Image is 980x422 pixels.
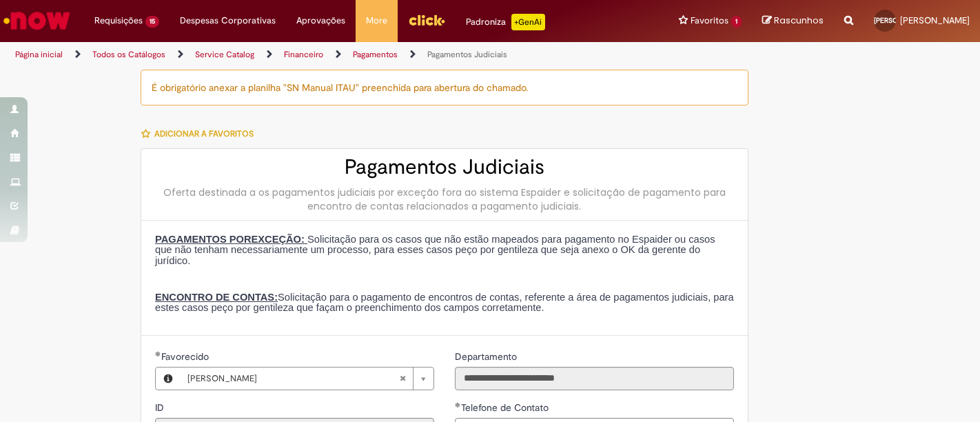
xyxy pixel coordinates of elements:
[155,185,734,213] div: Oferta destinada a os pagamentos judiciais por exceção fora ao sistema Espaider e solicitação de ...
[94,14,143,28] span: Requisições
[181,368,433,390] a: [PERSON_NAME]Limpar campo Favorecido
[301,234,305,245] strong: :
[511,14,545,30] p: +GenAi
[15,49,63,60] a: Página inicial
[156,368,181,390] button: Favorecido, Visualizar este registro Juliana Vidotti Orlovicin
[461,401,551,414] span: Telefone de Contato
[1,7,72,34] img: ServiceNow
[155,234,252,245] strong: PAGAMENTOS POR
[141,119,261,148] button: Adicionar a Favoritos
[691,14,728,28] span: Favoritos
[155,351,161,356] span: Obrigatório Preenchido
[900,14,970,26] span: [PERSON_NAME]
[141,70,748,105] div: É obrigatório anexar a planilha "SN Manual ITAU" preenchida para abertura do chamado.
[180,14,276,28] span: Despesas Corporativas
[874,16,928,25] span: [PERSON_NAME]
[92,49,165,60] a: Todos os Catálogos
[155,234,715,266] span: Solicitação para os casos que não estão mapeados para pagamento no Espaider ou casos que não tenh...
[762,14,824,28] a: Rascunhos
[155,401,167,414] label: Somente leitura - ID
[155,292,278,303] u: ENCONTRO DE CONTAS:
[155,401,167,414] span: Somente leitura - ID
[296,14,345,28] span: Aprovações
[353,49,398,60] a: Pagamentos
[774,14,824,27] span: Rascunhos
[731,16,742,28] span: 1
[195,49,254,60] a: Service Catalog
[427,49,507,60] a: Pagamentos Judiciais
[252,234,301,245] strong: EXCEÇÃO
[366,14,387,28] span: More
[408,10,445,30] img: click_logo_yellow_360x200.png
[466,14,545,30] div: Padroniza
[161,350,212,363] span: Necessários - Favorecido
[455,402,461,408] span: Obrigatório Preenchido
[145,16,159,28] span: 15
[10,42,643,68] ul: Trilhas de página
[187,368,399,390] span: [PERSON_NAME]
[155,156,734,179] h2: Pagamentos Judiciais
[392,368,413,390] abbr: Limpar campo Favorecido
[155,292,734,314] p: Solicitação para o pagamento de encontros de contas, referente a área de pagamentos judiciais, pa...
[284,49,323,60] a: Financeiro
[455,350,520,363] label: Somente leitura - Departamento
[154,128,254,139] span: Adicionar a Favoritos
[455,350,520,363] span: Somente leitura - Departamento
[455,367,734,390] input: Departamento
